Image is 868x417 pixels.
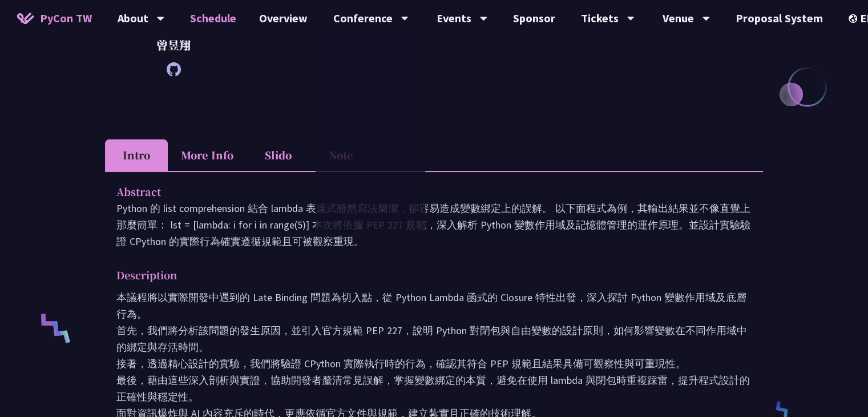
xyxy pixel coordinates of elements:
li: Slido [247,139,309,171]
p: Description [116,267,729,283]
li: Intro [105,139,168,171]
img: Locale Icon [849,14,860,23]
li: More Info [168,139,247,171]
img: Home icon of PyCon TW 2025 [17,13,34,24]
span: PyCon TW [40,10,92,27]
a: PyCon TW [6,4,103,33]
p: 曾昱翔 [134,37,213,54]
li: Note [309,139,372,171]
p: Python 的 list comprehension 結合 lambda 表達式雖然寫法簡潔，卻容易造成變數綁定上的誤解。 以下面程式為例，其輸出結果並不像直覺上那麼簡單： lst = [la... [116,200,752,250]
p: Abstract [116,183,729,200]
